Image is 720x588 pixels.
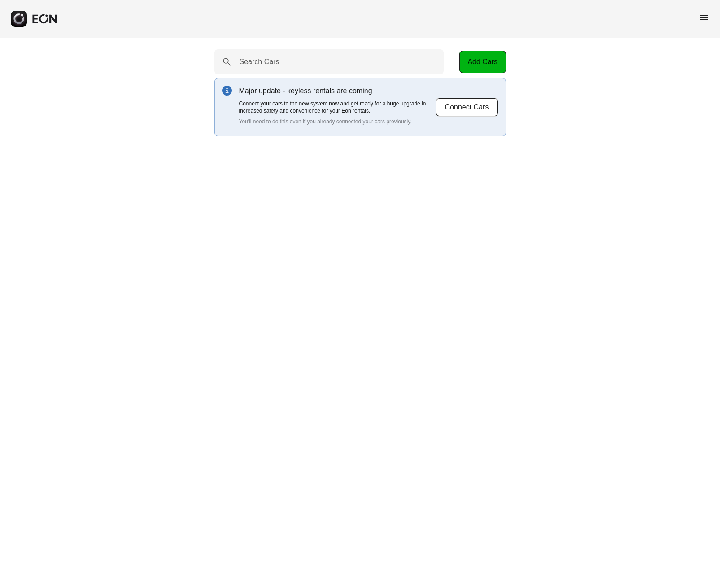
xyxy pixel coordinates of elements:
p: Connect your cars to the new system now and get ready for a huge upgrade in increased safety and ... [239,100,436,114]
label: Search Cars [240,57,279,67]
button: Connect Cars [436,98,498,117]
p: Major update - keyless rentals are coming [239,86,436,96]
img: info [222,86,232,96]
span: menu [698,12,709,23]
button: Add Cars [459,51,506,73]
p: You'll need to do this even if you already connected your cars previously. [239,118,436,125]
